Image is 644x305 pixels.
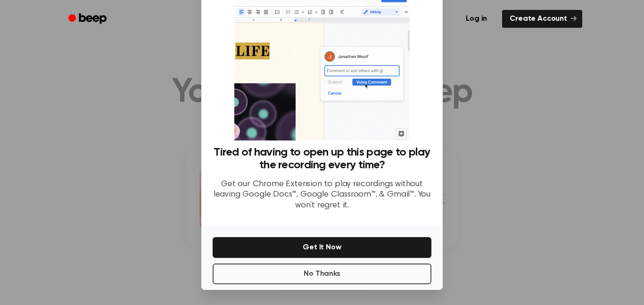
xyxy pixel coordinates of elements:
button: No Thanks [213,264,431,284]
h3: Tired of having to open up this page to play the recording every time? [213,146,431,172]
a: Log in [456,8,496,30]
a: Create Account [502,10,582,28]
p: Get our Chrome Extension to play recordings without leaving Google Docs™, Google Classroom™, & Gm... [213,179,431,211]
button: Get It Now [213,237,431,258]
a: Beep [62,10,115,28]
